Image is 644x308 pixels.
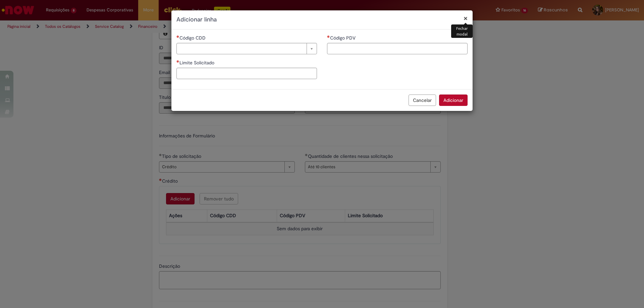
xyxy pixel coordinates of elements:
span: Limite Solicitado [179,60,216,66]
button: Fechar modal [464,15,468,22]
span: Necessários [176,60,179,63]
h2: Adicionar linha [176,15,468,24]
span: Necessários [176,35,179,38]
div: Fechar modal [451,24,473,38]
a: Limpar campo Código CDD [176,43,317,54]
input: Limite Solicitado [176,68,317,79]
span: Código PDV [330,35,357,41]
input: Código PDV [327,43,468,54]
span: Necessários [327,35,330,38]
span: Necessários - Código CDD [179,35,207,41]
button: Cancelar [409,95,436,106]
button: Adicionar [439,95,468,106]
